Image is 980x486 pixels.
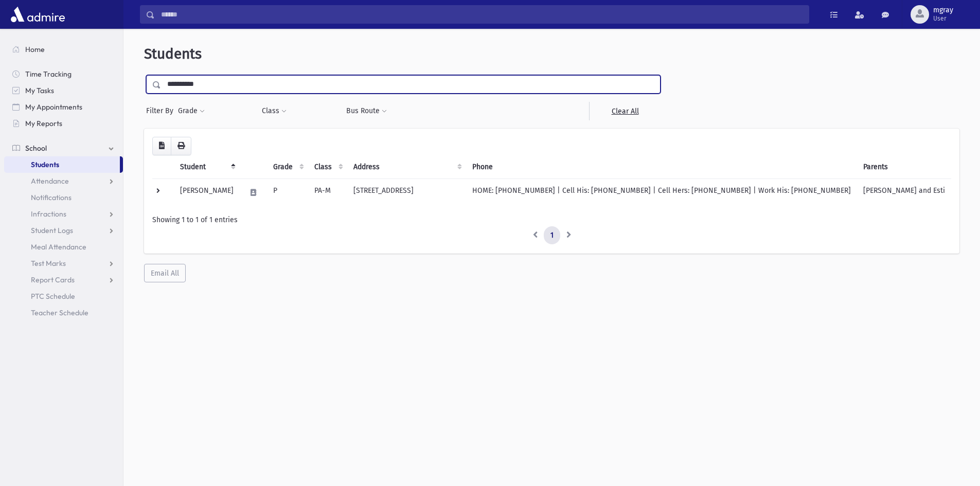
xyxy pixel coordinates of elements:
a: Student Logs [4,222,123,239]
button: Print [171,137,191,155]
button: Email All [144,264,186,282]
img: AdmirePro [8,4,67,25]
span: Infractions [31,209,66,219]
span: My Appointments [25,102,82,112]
span: Student Logs [31,226,73,235]
td: [PERSON_NAME] and Esti [857,178,951,206]
td: [STREET_ADDRESS] [347,178,466,206]
a: Attendance [4,173,123,189]
input: Search [155,5,809,24]
th: Class: activate to sort column ascending [308,155,347,179]
th: Parents [857,155,951,179]
a: Time Tracking [4,66,123,82]
td: [PERSON_NAME] [174,178,240,206]
a: Test Marks [4,255,123,272]
span: mgray [933,6,953,14]
span: School [25,143,47,153]
a: Clear All [589,102,661,120]
a: Report Cards [4,272,123,288]
button: CSV [152,137,171,155]
a: Notifications [4,189,123,206]
a: My Tasks [4,82,123,99]
a: My Reports [4,115,123,132]
th: Address: activate to sort column ascending [347,155,466,179]
a: School [4,140,123,156]
span: Time Tracking [25,69,72,79]
span: Teacher Schedule [31,308,88,317]
span: Students [144,45,202,62]
a: Infractions [4,206,123,222]
div: Showing 1 to 1 of 1 entries [152,214,951,225]
span: Filter By [146,105,177,116]
a: Students [4,156,120,173]
td: PA-M [308,178,347,206]
span: Test Marks [31,259,66,268]
a: My Appointments [4,99,123,115]
span: Report Cards [31,275,75,284]
a: 1 [544,226,560,245]
td: HOME: [PHONE_NUMBER] | Cell His: [PHONE_NUMBER] | Cell Hers: [PHONE_NUMBER] | Work His: [PHONE_NU... [466,178,857,206]
span: Notifications [31,193,72,202]
span: Home [25,45,45,54]
button: Class [261,102,287,120]
span: PTC Schedule [31,292,75,301]
th: Phone [466,155,857,179]
span: Attendance [31,176,69,186]
button: Bus Route [346,102,387,120]
span: Meal Attendance [31,242,86,251]
span: My Tasks [25,86,54,95]
button: Grade [177,102,205,120]
a: PTC Schedule [4,288,123,304]
th: Student: activate to sort column descending [174,155,240,179]
a: Teacher Schedule [4,304,123,321]
span: User [933,14,953,23]
span: My Reports [25,119,62,128]
span: Students [31,160,59,169]
a: Home [4,41,123,58]
td: P [267,178,308,206]
th: Grade: activate to sort column ascending [267,155,308,179]
a: Meal Attendance [4,239,123,255]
